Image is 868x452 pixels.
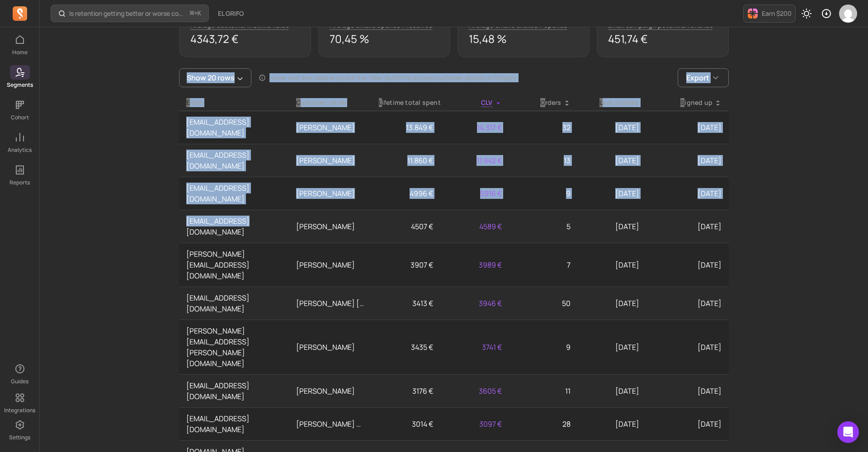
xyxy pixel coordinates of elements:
td: 3741 € [440,320,509,375]
p: [PERSON_NAME] [296,221,364,232]
td: [EMAIL_ADDRESS][DOMAIN_NAME] [179,111,289,144]
td: 13 [509,144,578,177]
kbd: K [198,10,201,17]
td: 3435 € [372,320,440,375]
p: [DATE] [585,386,639,396]
td: [EMAIL_ADDRESS][DOMAIN_NAME] [179,408,289,441]
div: Orders [516,98,571,107]
td: 7 [509,243,578,287]
button: Show 20 rows [179,68,251,87]
td: [EMAIL_ADDRESS][DOMAIN_NAME] [179,287,289,320]
p: 451,74 € [608,32,717,46]
p: 70,45 % [330,32,439,46]
td: [EMAIL_ADDRESS][DOMAIN_NAME] [179,375,289,408]
td: [PERSON_NAME][EMAIL_ADDRESS][DOMAIN_NAME] [179,243,289,287]
td: 3097 € [440,408,509,441]
p: Home [12,49,28,56]
td: 9 [509,320,578,375]
td: 14.317 € [440,111,509,144]
button: Export [678,68,729,87]
button: Guides [10,360,30,387]
p: [DATE] [585,122,639,133]
div: Last ordered [585,98,639,107]
td: 9 [509,177,578,210]
p: [PERSON_NAME] Rabat [296,419,364,429]
td: 5 [509,210,578,243]
p: 4343,72 € [190,32,300,46]
td: 3014 € [372,408,440,441]
p: [DATE] [654,419,722,429]
p: 15,48 % [469,32,578,46]
p: [DATE] [654,298,722,309]
p: Settings [9,434,30,441]
p: Earn $200 [762,9,792,18]
p: [DATE] [654,188,722,199]
button: Toggle dark mode [797,5,816,23]
p: Analytics [8,146,32,154]
td: 11.860 € [372,144,440,177]
p: [PERSON_NAME] [296,259,364,270]
td: 13.849 € [372,111,440,144]
td: 4589 € [440,210,509,243]
td: [EMAIL_ADDRESS][DOMAIN_NAME] [179,144,289,177]
p: [PERSON_NAME] [296,188,364,199]
p: [DATE] [585,221,639,232]
span: + [190,9,201,18]
span: EL GRIFO [218,9,244,18]
td: 4996 € [372,177,440,210]
td: 11.942 € [440,144,509,177]
p: Is retention getting better or worse compared to last year? [69,9,186,18]
td: [EMAIL_ADDRESS][DOMAIN_NAME] [179,177,289,210]
p: [DATE] [585,419,639,429]
p: [DATE] [585,155,639,166]
p: [PERSON_NAME] [296,342,364,353]
td: [PERSON_NAME][EMAIL_ADDRESS][PERSON_NAME][DOMAIN_NAME] [179,320,289,375]
td: 11 [509,375,578,408]
p: Customer name [296,98,364,107]
p: [DATE] [585,188,639,199]
p: [PERSON_NAME] [296,122,364,133]
div: Open Intercom Messenger [837,421,859,443]
p: [PERSON_NAME] [296,155,364,166]
p: [DATE] [654,342,722,353]
span: Export [686,72,709,83]
p: Segments [7,81,33,89]
td: 4507 € [372,210,440,243]
p: [PERSON_NAME] [PERSON_NAME] [296,298,364,309]
p: [DATE] [654,259,722,270]
p: [DATE] [585,259,639,270]
td: 3989 € [440,243,509,287]
p: Hover over the table and click the 'View' button to access customer details on Shopify. [269,73,517,82]
p: [DATE] [654,386,722,396]
td: 3176 € [372,375,440,408]
p: Integrations [4,407,35,414]
td: 5916 € [440,177,509,210]
p: [DATE] [654,155,722,166]
p: [PERSON_NAME] [296,386,364,396]
td: 28 [509,408,578,441]
td: 50 [509,287,578,320]
td: 3907 € [372,243,440,287]
p: [DATE] [585,298,639,309]
span: CLV [481,98,493,107]
p: [DATE] [585,342,639,353]
p: Reports [9,179,30,186]
td: 32 [509,111,578,144]
p: Guides [11,378,28,385]
p: [DATE] [654,122,722,133]
kbd: ⌘ [189,8,194,19]
div: Email [186,98,282,107]
td: 3946 € [440,287,509,320]
img: avatar [839,5,857,23]
p: Cohort [11,114,29,121]
p: [DATE] [654,221,722,232]
div: Signed up [654,98,722,107]
td: [EMAIL_ADDRESS][DOMAIN_NAME] [179,210,289,243]
button: Is retention getting better or worse compared to last year?⌘+K [51,5,209,22]
button: Earn $200 [743,5,796,23]
div: Lifetime total spent [379,98,433,107]
button: EL GRIFO [212,5,249,22]
td: 3413 € [372,287,440,320]
td: 3605 € [440,375,509,408]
